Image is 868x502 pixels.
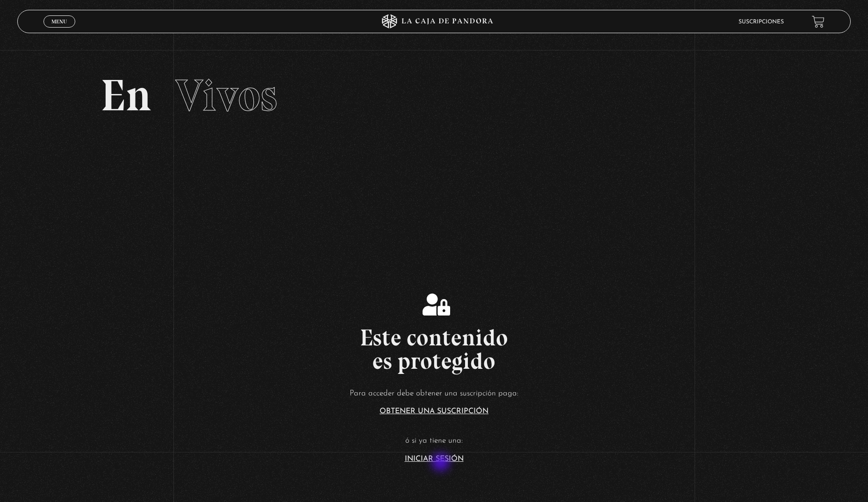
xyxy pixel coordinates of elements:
span: Menu [51,19,67,24]
span: Cerrar [49,27,71,33]
a: View your shopping cart [812,15,825,28]
h2: En [100,73,767,118]
a: Obtener una suscripción [380,408,488,415]
a: Suscripciones [739,19,784,25]
a: Iniciar Sesión [405,455,464,463]
span: Vivos [175,69,277,122]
